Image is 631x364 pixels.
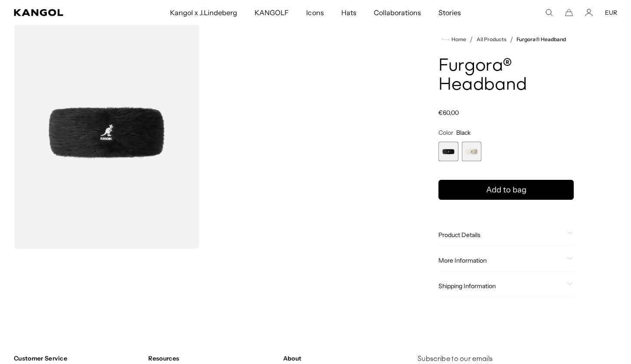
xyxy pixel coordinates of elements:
[438,129,453,136] span: Color
[517,36,566,42] a: Furgora® Headband
[438,142,458,161] div: 1 of 2
[477,36,507,42] a: All Products
[462,142,481,161] div: 2 of 2
[148,354,276,362] h4: Resources
[605,9,617,16] button: EUR
[438,34,574,45] nav: breadcrumbs
[450,36,466,42] span: Home
[14,17,199,249] img: color-black
[14,354,141,362] h4: Customer Service
[438,231,563,239] span: Product Details
[438,282,563,290] span: Shipping Information
[486,184,526,196] span: Add to bag
[438,57,574,95] h1: Furgora® Headband
[14,9,112,16] a: Kangol
[565,9,573,16] button: Cart
[14,17,388,249] product-gallery: Gallery Viewer
[418,354,617,364] h4: Subscribe to our emails
[438,180,574,200] button: Add to bag
[438,109,459,117] span: €60,00
[442,36,466,43] a: Home
[466,34,473,45] li: /
[456,129,471,136] span: Black
[438,257,563,264] span: More Information
[585,9,593,16] a: Account
[283,354,411,362] h4: About
[462,142,481,161] label: Cream
[438,142,458,161] label: Black
[507,34,513,45] li: /
[545,9,553,16] summary: Search here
